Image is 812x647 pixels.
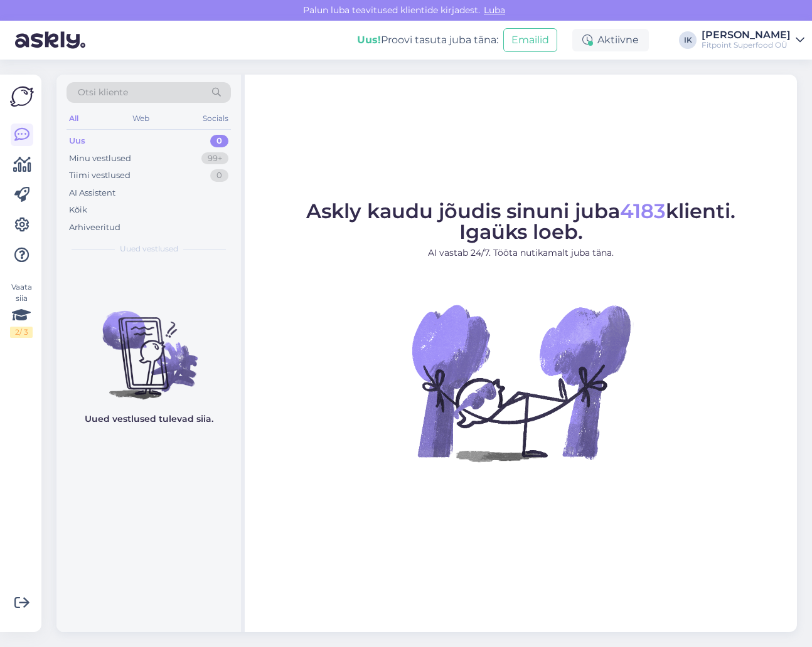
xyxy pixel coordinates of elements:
div: AI Assistent [69,187,115,199]
span: Otsi kliente [78,86,128,99]
div: 0 [210,135,228,147]
div: Minu vestlused [69,152,131,165]
img: No Chat active [408,270,634,495]
p: Uued vestlused tulevad siia. [85,413,213,426]
div: [PERSON_NAME] [702,30,791,40]
div: Uus [69,135,85,147]
button: Emailid [503,28,557,52]
span: Uued vestlused [120,243,178,255]
div: Vaata siia [10,281,33,338]
div: 99+ [201,152,228,165]
div: Web [130,110,152,127]
div: Socials [200,110,231,127]
div: All [67,110,81,127]
div: Proovi tasuta juba täna: [357,33,498,48]
div: IK [679,31,697,49]
div: 0 [210,169,228,182]
p: AI vastab 24/7. Tööta nutikamalt juba täna. [306,246,735,260]
div: Fitpoint Superfood OÜ [702,40,791,50]
b: Uus! [357,34,381,46]
div: Arhiveeritud [69,221,120,234]
div: Tiimi vestlused [69,169,131,182]
span: Luba [480,4,509,16]
span: 4183 [620,199,666,223]
a: [PERSON_NAME]Fitpoint Superfood OÜ [702,30,804,50]
span: Askly kaudu jõudis sinuni juba klienti. Igaüks loeb. [306,199,735,244]
div: Kõik [69,204,87,216]
div: Aktiivne [572,29,649,51]
img: Askly Logo [10,85,34,108]
img: No chats [56,288,241,401]
div: 2 / 3 [10,327,33,338]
